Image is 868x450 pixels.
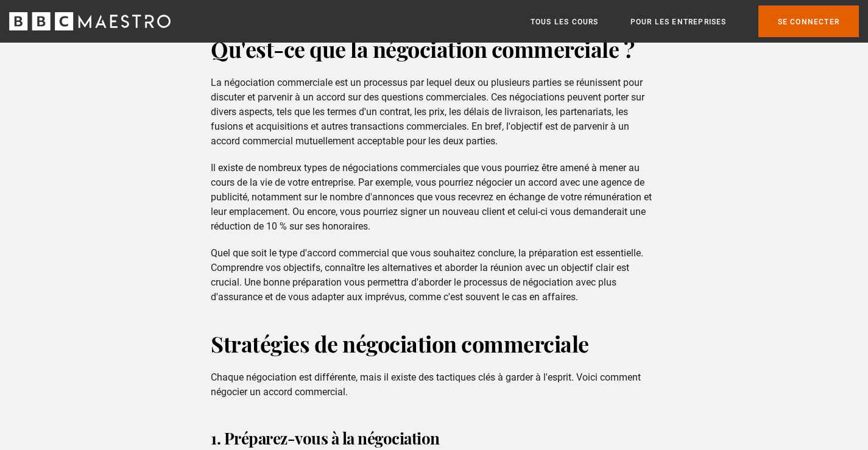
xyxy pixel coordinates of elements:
[531,18,599,26] font: Tous les cours
[778,18,839,26] font: Se connecter
[211,371,641,398] font: Chaque négociation est différente, mais il existe des tactiques clés à garder à l'esprit. Voici c...
[211,329,589,358] font: Stratégies de négociation commerciale
[9,12,171,30] svg: BBC Maestro
[758,5,859,37] a: Se connecter
[531,16,599,28] a: Tous les cours
[211,162,652,232] font: Il existe de nombreux types de négociations commerciales que vous pourriez être amené à mener au ...
[630,16,727,28] a: Pour les entreprises
[211,247,643,303] font: Quel que soit le type d'accord commercial que vous souhaitez conclure, la préparation est essenti...
[211,77,644,147] font: La négociation commerciale est un processus par lequel deux ou plusieurs parties se réunissent po...
[211,34,634,63] font: Qu'est-ce que la négociation commerciale ?
[531,5,859,37] nav: Primaire
[630,18,727,26] font: Pour les entreprises
[211,427,440,449] font: 1. Préparez-vous à la négociation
